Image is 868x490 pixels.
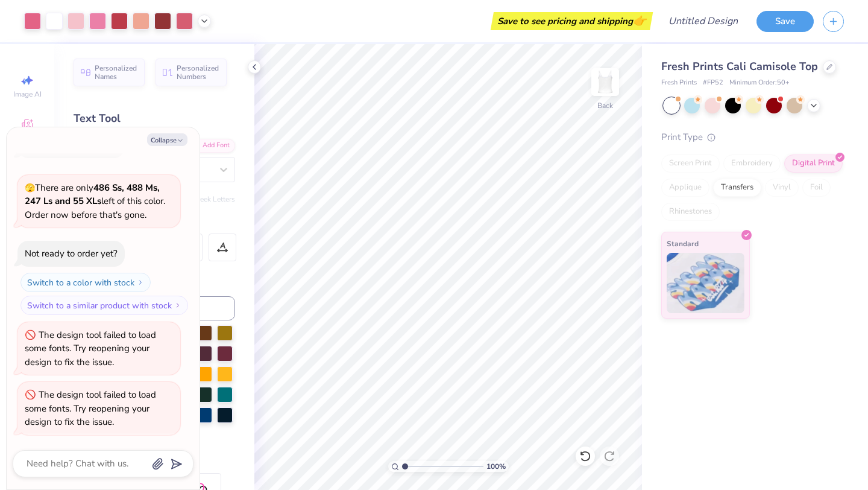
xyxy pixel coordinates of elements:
[713,179,761,197] div: Transfers
[723,154,781,173] div: Embroidery
[659,9,747,33] input: Untitled Design
[661,154,720,173] div: Screen Print
[784,154,843,173] div: Digital Print
[494,12,650,30] div: Save to see pricing and shipping
[25,247,118,259] div: Not ready to order yet?
[74,110,235,127] div: Text Tool
[486,461,506,472] span: 100 %
[667,237,699,250] span: Standard
[187,139,235,153] div: Add Font
[661,59,818,74] span: Fresh Prints Cali Camisole Top
[729,78,790,88] span: Minimum Order: 50 +
[661,203,720,221] div: Rhinestones
[667,253,744,313] img: Standard
[765,179,799,197] div: Vinyl
[756,11,814,32] button: Save
[661,78,697,88] span: Fresh Prints
[593,70,617,94] img: Back
[25,389,156,428] div: The design tool failed to load some fonts. Try reopening your design to fix the issue.
[802,179,831,197] div: Foil
[661,130,844,144] div: Print Type
[95,64,137,81] span: Personalized Names
[177,64,219,81] span: Personalized Numbers
[20,273,151,292] button: Switch to a color with stock
[597,100,613,111] div: Back
[25,182,35,194] span: 🫣
[174,302,181,309] img: Switch to a similar product with stock
[137,279,144,286] img: Switch to a color with stock
[20,296,188,315] button: Switch to a similar product with stock
[13,89,42,99] span: Image AI
[25,182,165,221] span: There are only left of this color. Order now before that's gone.
[703,78,723,88] span: # FP52
[661,179,709,197] div: Applique
[25,329,156,368] div: The design tool failed to load some fonts. Try reopening your design to fix the issue.
[147,133,187,146] button: Collapse
[633,13,646,28] span: 👉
